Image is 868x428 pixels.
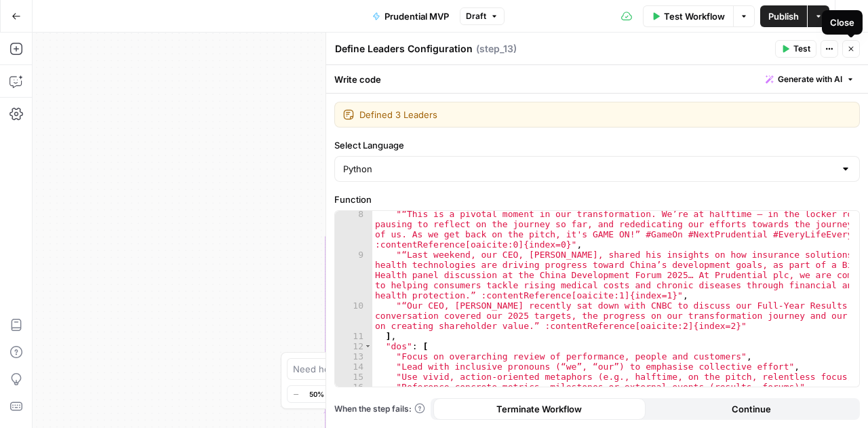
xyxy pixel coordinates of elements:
span: Publish [768,9,799,23]
span: ( step_13 ) [476,42,517,56]
button: Generate with AI [760,71,860,88]
div: 16 [335,382,372,392]
textarea: Defined 3 Leaders [359,108,851,121]
span: Terminate Workflow [496,402,582,416]
button: Test [775,40,816,58]
div: Write code [326,65,868,93]
div: 11 [335,331,372,341]
span: Test Workflow [664,9,725,23]
button: Test Workflow [643,5,733,27]
button: Prudential MVP [364,5,457,27]
label: Function [334,193,860,206]
button: Continue [646,398,858,420]
div: 15 [335,372,372,382]
div: Close [830,16,854,29]
div: 12 [335,341,372,351]
button: Draft [460,7,505,25]
span: Prudential MVP [384,9,449,23]
span: Draft [466,10,486,22]
span: Continue [732,402,771,416]
a: When the step fails: [334,403,425,415]
label: Select Language [334,138,860,152]
div: 8 [335,209,372,250]
textarea: Define Leaders Configuration [335,42,473,56]
div: 13 [335,351,372,362]
span: Test [793,43,810,55]
div: 9 [335,250,372,300]
span: Generate with AI [778,73,842,85]
button: Publish [760,5,807,27]
div: 10 [335,300,372,331]
input: Python [343,162,835,176]
span: Toggle code folding, rows 12 through 19 [364,341,372,351]
span: 50% [309,389,324,400]
div: 14 [335,362,372,372]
